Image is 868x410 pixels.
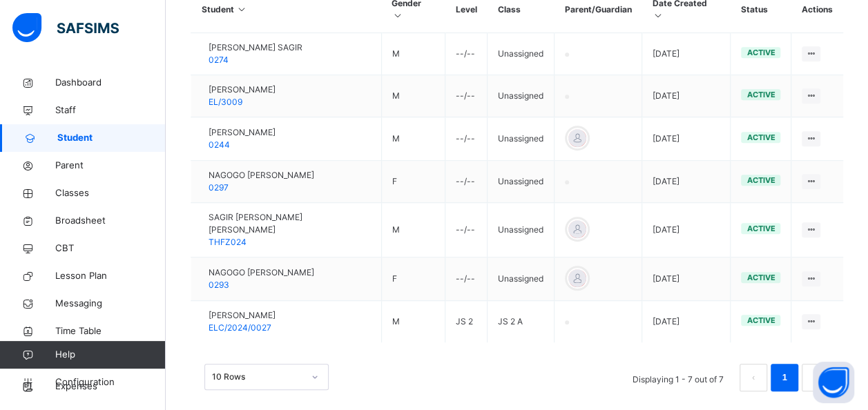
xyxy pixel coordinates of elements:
span: EL/3009 [209,97,242,107]
i: Sort in Ascending Order [236,4,248,14]
td: F [381,161,445,203]
span: Dashboard [55,76,166,90]
td: --/-- [445,33,488,75]
td: --/-- [445,75,488,117]
span: active [746,175,775,185]
span: SAGIR [PERSON_NAME] [PERSON_NAME] [209,211,371,236]
td: --/-- [445,161,488,203]
td: M [381,117,445,161]
i: Sort in Ascending Order [653,10,664,21]
td: Unassigned [488,257,554,301]
span: NAGOGO [PERSON_NAME] [209,169,314,182]
span: Staff [55,104,166,117]
td: --/-- [445,257,488,301]
td: M [381,75,445,117]
button: next page [802,364,829,391]
li: Displaying 1 - 7 out of 7 [622,364,734,391]
td: [DATE] [642,33,731,75]
td: --/-- [445,117,488,161]
td: Unassigned [488,33,554,75]
td: [DATE] [642,301,731,343]
span: Broadsheet [55,214,166,228]
span: Parent [55,159,166,173]
i: Sort in Ascending Order [392,10,403,21]
span: active [746,48,775,57]
td: JS 2 [445,301,488,343]
td: Unassigned [488,117,554,161]
span: Student [57,131,166,145]
span: [PERSON_NAME] SAGIR [209,41,302,54]
td: [DATE] [642,257,731,301]
span: active [746,224,775,233]
span: THFZ024 [209,237,247,247]
span: Lesson Plan [55,269,166,283]
td: --/-- [445,203,488,257]
td: M [381,33,445,75]
span: 0244 [209,139,230,150]
td: Unassigned [488,203,554,257]
td: M [381,301,445,343]
td: [DATE] [642,161,731,203]
span: CBT [55,242,166,255]
span: Messaging [55,297,166,311]
a: 1 [778,369,791,387]
td: [DATE] [642,75,731,117]
td: [DATE] [642,203,731,257]
span: active [746,315,775,325]
td: F [381,257,445,301]
td: [DATE] [642,117,731,161]
td: Unassigned [488,75,554,117]
span: 0274 [209,55,229,65]
span: 0293 [209,280,229,290]
span: [PERSON_NAME] [209,126,276,139]
button: Open asap [813,362,854,403]
span: Configuration [55,375,165,389]
td: Unassigned [488,161,554,203]
img: safsims [12,13,119,42]
button: prev page [740,364,767,391]
span: Time Table [55,324,166,338]
span: active [746,273,775,282]
span: Help [55,348,165,362]
span: Classes [55,186,166,200]
span: [PERSON_NAME] [209,309,276,322]
td: M [381,203,445,257]
span: NAGOGO [PERSON_NAME] [209,266,314,279]
span: active [746,90,775,99]
li: 下一页 [802,364,829,391]
td: JS 2 A [488,301,554,343]
span: [PERSON_NAME] [209,84,276,96]
span: active [746,133,775,142]
span: ELC/2024/0027 [209,322,271,333]
span: 0297 [209,182,229,193]
li: 1 [771,364,798,391]
li: 上一页 [740,364,767,391]
div: 10 Rows [212,371,303,383]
